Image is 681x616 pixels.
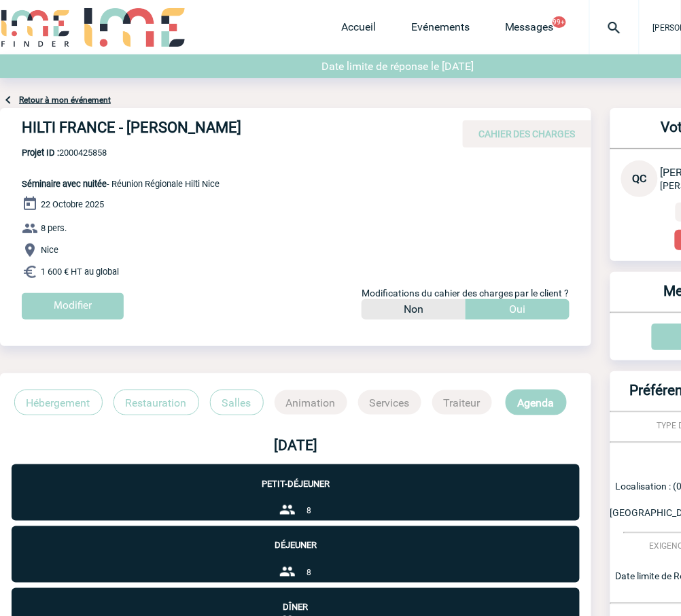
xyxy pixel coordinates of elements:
span: QC [633,172,647,185]
b: [DATE] [274,437,317,454]
span: 8 pers. [41,224,67,234]
h4: HILTI FRANCE - [PERSON_NAME] [22,119,430,142]
span: Date limite de réponse le [DATE] [321,60,474,73]
p: Petit-déjeuner [12,464,579,489]
span: 8 [307,507,311,516]
span: - Réunion Régionale Hilti Nice [22,179,220,189]
p: Oui [510,299,526,320]
p: Restauration [113,390,199,415]
span: Modifications du cahier des charges par le client ? [362,288,570,298]
span: 22 Octobre 2025 [41,200,104,210]
span: 1 600 € HT au global [41,267,119,277]
p: Agenda [506,390,567,415]
p: Hébergement [14,390,103,415]
img: group-24-px-b.png [279,502,296,518]
p: Dîner [12,588,579,613]
p: Salles [210,390,264,415]
a: Evénements [411,20,470,39]
span: CAHIER DES CHARGES [478,129,576,139]
button: 99+ [553,16,566,28]
a: Retour à mon événement [19,95,111,105]
p: Déjeuner [12,526,579,551]
span: Nice [41,245,58,256]
a: Accueil [341,20,376,39]
p: Services [358,390,421,415]
span: Séminaire avec nuitée [22,179,107,189]
p: Traiteur [432,390,492,415]
span: 2000425858 [22,148,220,158]
b: Projet ID : [22,148,59,158]
img: group-24-px-b.png [279,564,296,580]
a: Messages [505,20,554,39]
span: 8 [307,568,311,578]
input: Modifier [22,293,124,320]
p: Animation [275,390,347,415]
p: Non [404,299,423,320]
